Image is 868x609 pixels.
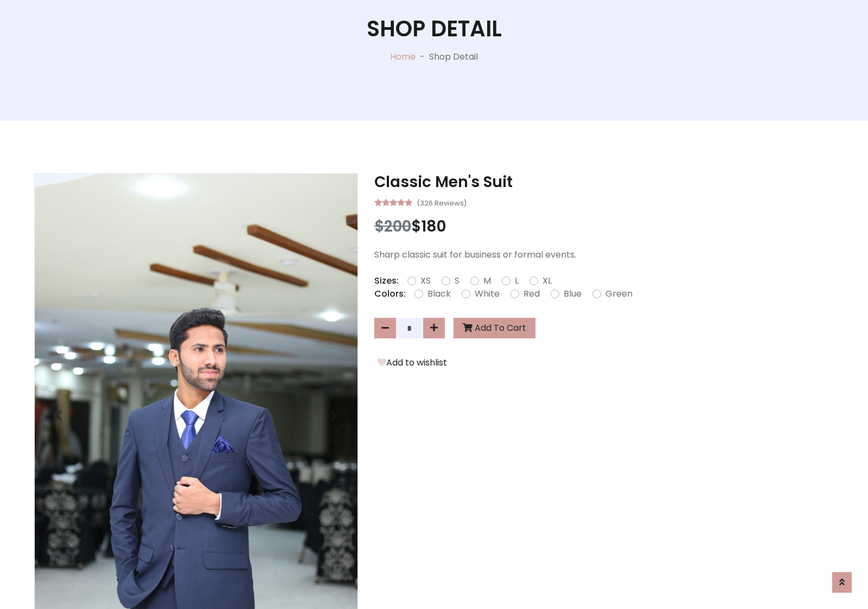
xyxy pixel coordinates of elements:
span: 180 [421,216,446,237]
p: Shop Detail [429,50,478,63]
small: (326 Reviews) [417,196,467,209]
label: Green [605,287,633,300]
label: Blue [564,287,582,300]
label: XS [420,274,431,287]
label: S [455,274,459,287]
span: $200 [374,216,411,237]
label: White [475,287,500,300]
a: Home [390,50,416,63]
h1: Shop Detail [367,16,502,42]
label: L [515,274,519,287]
p: Colors: [374,287,406,300]
label: M [483,274,491,287]
label: Black [427,287,451,300]
p: Sizes: [374,274,399,287]
p: Sharp classic suit for business or formal events. [374,248,834,261]
h3: $ [374,217,834,236]
label: XL [542,274,552,287]
h3: Classic Men's Suit [374,173,834,191]
p: - [416,50,429,63]
button: Add To Cart [454,318,535,338]
button: Add to wishlist [374,356,450,370]
label: Red [524,287,540,300]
